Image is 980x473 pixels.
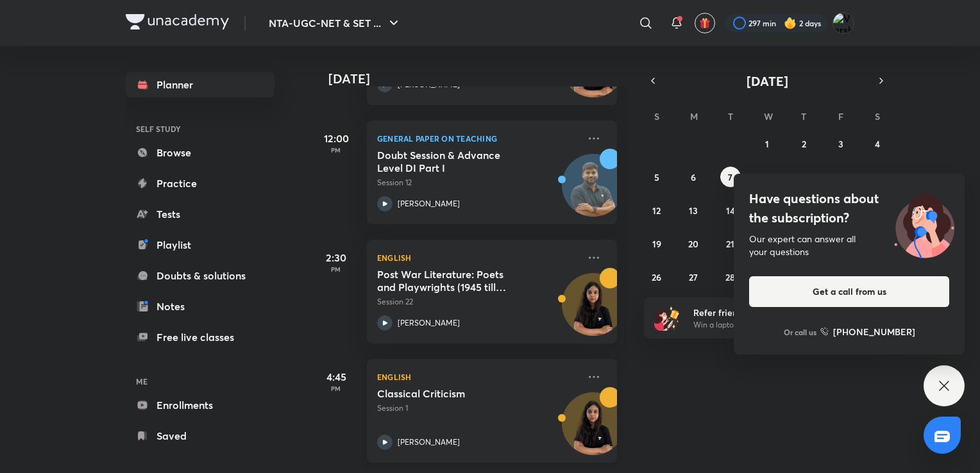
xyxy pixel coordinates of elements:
[875,138,880,150] abbr: October 4, 2025
[398,198,460,210] p: [PERSON_NAME]
[310,385,362,392] p: PM
[652,238,661,250] abbr: October 19, 2025
[725,271,735,283] abbr: October 28, 2025
[377,250,579,265] p: English
[720,200,741,220] button: October 14, 2025
[377,387,537,400] h5: Classical Criticism
[126,294,275,319] a: Notes
[310,369,362,385] h5: 4:45
[398,436,460,448] p: [PERSON_NAME]
[689,271,698,283] abbr: October 27, 2025
[652,204,661,217] abbr: October 12, 2025
[695,13,715,33] button: avatar
[683,233,704,254] button: October 20, 2025
[652,271,661,283] abbr: October 26, 2025
[801,171,806,183] abbr: October 9, 2025
[377,177,579,188] p: Session 12
[310,250,362,265] h5: 2:30
[126,324,275,350] a: Free live classes
[884,189,965,258] img: ttu_illustration_new.svg
[764,110,773,122] abbr: Wednesday
[683,200,704,220] button: October 13, 2025
[728,110,733,122] abbr: Tuesday
[683,267,704,287] button: October 27, 2025
[691,171,696,183] abbr: October 6, 2025
[801,110,806,122] abbr: Thursday
[747,72,788,90] span: [DATE]
[126,118,275,140] h6: SELF STUDY
[562,399,624,461] img: Avatar
[832,12,854,34] img: Varsha V
[765,138,769,150] abbr: October 1, 2025
[720,267,741,287] button: October 28, 2025
[765,171,770,183] abbr: October 8, 2025
[838,138,843,150] abbr: October 3, 2025
[726,238,734,250] abbr: October 21, 2025
[398,317,460,329] p: [PERSON_NAME]
[831,133,851,154] button: October 3, 2025
[690,110,698,122] abbr: Monday
[874,171,881,183] abbr: October 11, 2025
[833,325,915,338] h6: [PHONE_NUMBER]
[683,167,704,187] button: October 6, 2025
[310,146,362,154] p: PM
[720,233,741,254] button: October 21, 2025
[699,17,711,29] img: avatar
[688,238,698,250] abbr: October 20, 2025
[126,263,275,288] a: Doubts & solutions
[377,131,579,146] p: General Paper on Teaching
[693,306,851,319] h6: Refer friends
[726,204,735,217] abbr: October 14, 2025
[693,319,851,331] p: Win a laptop, vouchers & more
[728,171,732,183] abbr: October 7, 2025
[875,110,880,122] abbr: Saturday
[757,167,777,187] button: October 8, 2025
[126,140,275,165] a: Browse
[820,325,915,338] a: [PHONE_NUMBER]
[126,201,275,227] a: Tests
[126,370,275,392] h6: ME
[126,423,275,449] a: Saved
[784,17,797,29] img: streak
[562,161,624,222] img: Avatar
[377,296,579,308] p: Session 22
[654,305,680,331] img: referral
[867,167,888,187] button: October 11, 2025
[126,72,275,97] a: Planner
[377,149,537,174] h5: Doubt Session & Advance Level DI Part I
[654,110,659,122] abbr: Sunday
[867,133,888,154] button: October 4, 2025
[793,167,814,187] button: October 9, 2025
[646,167,667,187] button: October 5, 2025
[646,267,667,287] button: October 26, 2025
[831,167,851,187] button: October 10, 2025
[562,280,624,342] img: Avatar
[836,171,845,183] abbr: October 10, 2025
[838,110,843,122] abbr: Friday
[654,171,659,183] abbr: October 5, 2025
[720,167,741,187] button: October 7, 2025
[377,268,537,294] h5: Post War Literature: Poets and Playwrights (1945 till 1990)
[126,170,275,196] a: Practice
[126,14,229,33] a: Company Logo
[310,265,362,273] p: PM
[749,189,949,228] h4: Have questions about the subscription?
[328,71,630,87] h4: [DATE]
[377,402,579,414] p: Session 1
[646,200,667,220] button: October 12, 2025
[126,232,275,258] a: Playlist
[126,392,275,418] a: Enrollments
[126,14,229,29] img: Company Logo
[377,369,579,385] p: English
[310,131,362,146] h5: 12:00
[749,276,949,307] button: Get a call from us
[793,133,814,154] button: October 2, 2025
[749,233,949,258] div: Our expert can answer all your questions
[757,133,777,154] button: October 1, 2025
[802,138,806,150] abbr: October 2, 2025
[261,10,409,36] button: NTA-UGC-NET & SET ...
[646,233,667,254] button: October 19, 2025
[662,72,872,90] button: [DATE]
[784,326,816,338] p: Or call us
[689,204,698,217] abbr: October 13, 2025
